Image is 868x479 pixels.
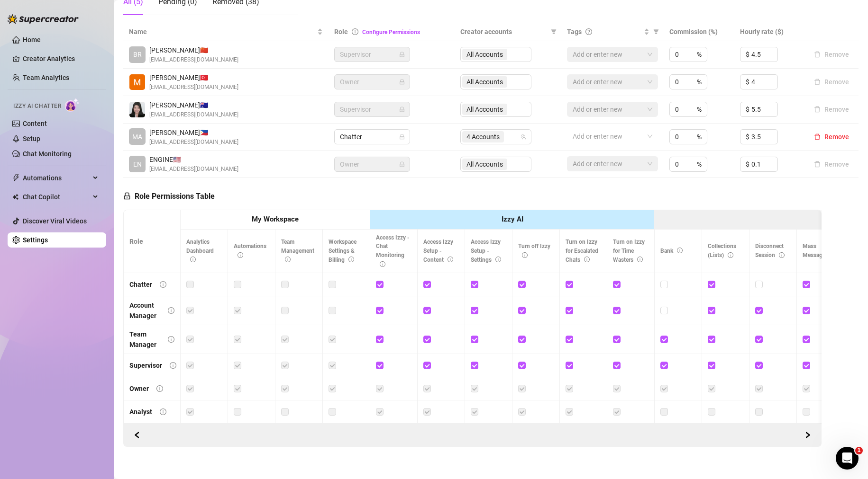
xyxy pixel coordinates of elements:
[170,362,176,369] span: info-circle
[755,243,785,258] span: Disconnect Session
[348,257,354,262] span: info-circle
[23,36,41,44] a: Home
[23,170,90,186] span: Automations
[495,257,501,262] span: info-circle
[800,427,815,443] button: Scroll Backward
[234,243,266,258] span: Automations
[149,165,238,174] span: [EMAIL_ADDRESS][DOMAIN_NAME]
[123,192,131,200] span: lock
[448,257,453,262] span: info-circle
[551,29,557,35] span: filter
[281,239,314,263] span: Team Management
[149,127,238,138] span: [PERSON_NAME] 🇵🇭
[160,281,166,288] span: info-circle
[651,25,661,39] span: filter
[23,150,72,158] a: Chat Monitoring
[518,243,550,258] span: Turn off Izzy
[376,234,410,268] span: Access Izzy - Chat Monitoring
[352,28,358,35] span: info-circle
[23,189,90,204] span: Chat Copilot
[814,133,821,140] span: delete
[23,217,87,225] a: Discover Viral Videos
[677,248,683,253] span: info-circle
[65,98,80,112] img: AI Chatter
[836,447,859,470] iframe: Intercom live chat
[810,104,853,115] button: Remove
[460,27,547,37] span: Creator accounts
[653,29,659,35] span: filter
[129,407,152,417] div: Analyst
[810,159,853,170] button: Remove
[129,427,145,443] button: Scroll Forward
[123,191,215,202] h5: Role Permissions Table
[522,252,528,258] span: info-circle
[160,408,166,415] span: info-circle
[329,239,356,263] span: Workspace Settings & Billing
[129,360,162,371] div: Supervisor
[734,23,804,41] th: Hourly rate ($)
[156,385,163,392] span: info-circle
[423,239,453,263] span: Access Izzy Setup - Content
[186,239,214,263] span: Analytics Dashboard
[168,336,174,343] span: info-circle
[803,243,835,258] span: Mass Message
[123,23,329,41] th: Name
[399,134,405,140] span: lock
[380,261,385,267] span: info-circle
[133,159,142,169] span: EN
[804,432,811,438] span: right
[340,157,404,171] span: Owner
[502,215,523,223] strong: Izzy AI
[129,27,315,37] span: Name
[190,257,196,262] span: info-circle
[567,27,582,37] span: Tags
[23,51,99,66] a: Creator Analytics
[149,55,238,64] span: [EMAIL_ADDRESS][DOMAIN_NAME]
[134,432,140,438] span: left
[334,28,348,35] span: Role
[168,307,174,314] span: info-circle
[252,215,299,223] strong: My Workspace
[129,383,149,394] div: Owner
[399,79,405,85] span: lock
[285,257,291,262] span: info-circle
[471,239,501,263] span: Access Izzy Setup - Settings
[12,194,18,200] img: Chat Copilot
[637,257,643,262] span: info-circle
[824,133,849,141] span: Remove
[23,236,48,244] a: Settings
[362,29,420,35] a: Configure Permissions
[129,329,160,350] div: Team Manager
[8,14,79,24] img: logo-BBDzfeDw.svg
[613,239,645,263] span: Turn on Izzy for Time Wasters
[708,243,736,258] span: Collections (Lists)
[584,257,590,262] span: info-circle
[149,110,238,119] span: [EMAIL_ADDRESS][DOMAIN_NAME]
[462,131,504,142] span: 4 Accounts
[149,100,238,110] span: [PERSON_NAME] 🇦🇺
[129,279,152,290] div: Chatter
[340,75,404,89] span: Owner
[12,174,20,182] span: thunderbolt
[149,83,238,92] span: [EMAIL_ADDRESS][DOMAIN_NAME]
[149,138,238,147] span: [EMAIL_ADDRESS][DOMAIN_NAME]
[810,131,853,142] button: Remove
[340,130,404,144] span: Chatter
[23,74,69,81] a: Team Analytics
[855,447,863,454] span: 1
[521,134,526,140] span: team
[566,239,598,263] span: Turn on Izzy for Escalated Chats
[23,135,40,142] a: Setup
[810,76,853,88] button: Remove
[810,49,853,60] button: Remove
[238,252,243,258] span: info-circle
[129,102,145,117] img: Johaina Therese Gaspar
[129,74,145,90] img: Mila Engine
[149,154,238,165] span: ENGINE 🇺🇸
[664,23,734,41] th: Commission (%)
[585,28,592,35] span: question-circle
[660,248,683,254] span: Bank
[549,25,558,39] span: filter
[399,52,405,57] span: lock
[149,72,238,83] span: [PERSON_NAME] 🇹🇷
